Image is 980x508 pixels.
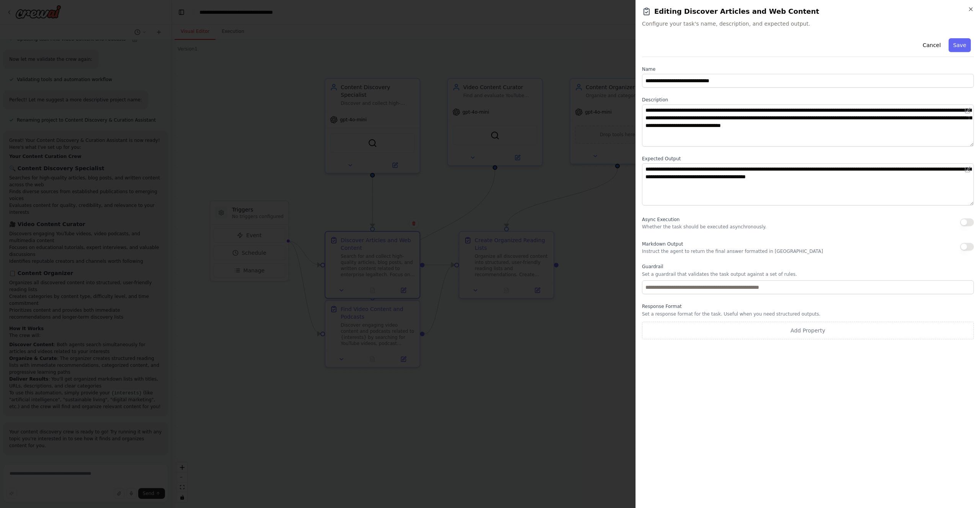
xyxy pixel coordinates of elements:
[918,38,945,52] button: Cancel
[642,264,974,270] label: Guardrail
[642,217,679,222] span: Async Execution
[642,271,974,277] p: Set a guardrail that validates the task output against a set of rules.
[949,38,971,52] button: Save
[963,106,972,115] button: Open in editor
[642,6,974,17] h2: Editing Discover Articles and Web Content
[642,97,974,103] label: Description
[642,303,974,309] label: Response Format
[642,322,974,339] button: Add Property
[642,20,974,28] span: Configure your task's name, description, and expected output.
[642,241,683,247] span: Markdown Output
[642,248,823,254] p: Instruct the agent to return the final answer formatted in [GEOGRAPHIC_DATA]
[642,311,974,317] p: Set a response format for the task. Useful when you need structured outputs.
[963,165,972,174] button: Open in editor
[642,156,974,162] label: Expected Output
[642,66,974,72] label: Name
[642,224,766,230] p: Whether the task should be executed asynchronously.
